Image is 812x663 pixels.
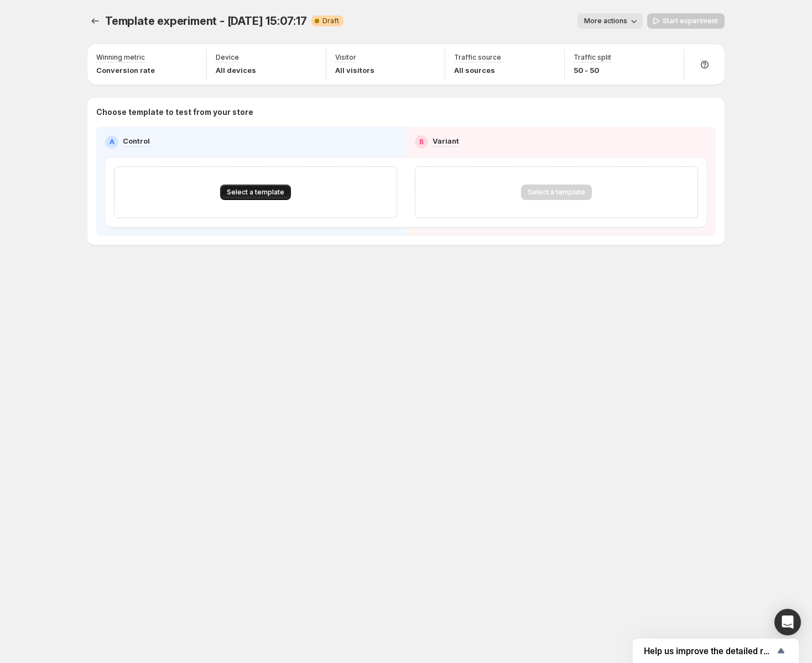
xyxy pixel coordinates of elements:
p: Winning metric [96,53,145,62]
p: All sources [454,65,501,76]
button: Show survey - Help us improve the detailed report for A/B campaigns [644,644,788,657]
span: Template experiment - [DATE] 15:07:17 [105,14,307,28]
p: Traffic source [454,53,501,62]
p: Visitor [335,53,356,62]
h2: A [110,138,114,146]
p: All visitors [335,65,374,76]
button: Select a template [220,185,291,200]
p: Device [216,53,239,62]
p: All devices [216,65,256,76]
span: Select a template [227,188,284,197]
h2: B [419,138,424,146]
span: Draft [322,17,339,25]
button: More actions [577,13,643,29]
p: Traffic split [574,53,611,62]
p: Conversion rate [96,65,155,76]
span: More actions [584,17,627,25]
p: Choose template to test from your store [96,107,716,118]
p: Control [123,135,150,146]
span: Help us improve the detailed report for A/B campaigns [644,646,774,656]
p: Variant [433,135,459,146]
p: 50 - 50 [574,65,611,76]
button: Experiments [87,13,103,29]
div: Open Intercom Messenger [774,609,801,635]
